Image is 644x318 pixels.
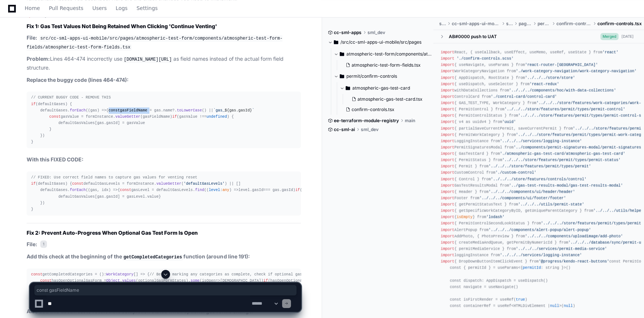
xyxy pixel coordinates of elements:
[441,259,454,264] span: import
[441,158,454,162] span: import
[106,194,118,199] span: gasId
[500,151,625,156] span: './atmospheric-gas-test-card/atmospheric-gas-test-card'
[441,94,454,99] span: import
[457,56,513,61] span: './confirm-controls.scss'
[177,108,202,113] span: toLowerCase
[441,76,454,80] span: import
[206,114,227,119] span: undefined
[441,183,454,188] span: import
[88,108,106,113] span: ( ) =>
[488,190,575,194] span: '../../../components/ui/header/header'
[340,82,434,94] button: atmospheric-gas-test-card
[439,21,446,27] span: src
[352,85,410,91] span: atmospheric-gas-test-card
[31,175,197,180] span: // FIXED: Use correct field names to capture gas values for venting reset
[441,247,454,251] span: import
[556,21,592,27] span: confirm-controls
[106,121,118,125] span: gasId
[328,36,428,48] button: /src/cc-sml-apps-ui-mobile/src/pages
[441,101,454,105] span: import
[31,94,296,145] div: (defaultGases) { defaultGases. ( { gasFieldName = gas. ?. () || gasValue = formInstance. (gasFiel...
[27,55,301,72] p: Lines 464-474 incorrectly use as field names instead of the actual form field structure.
[27,56,50,62] strong: Problem:
[502,158,620,162] span: '../../../store/features/permit/types/permit-status'
[72,181,84,186] span: const
[441,126,454,131] span: import
[195,188,204,192] span: find
[27,230,198,236] strong: Fix 2: Prevent Auto-Progress When Optional Gas Test Form Is Open
[441,113,454,118] span: import
[441,177,454,181] span: import
[223,188,229,192] span: any
[441,151,454,156] span: import
[519,21,532,27] span: pages
[334,70,434,82] button: permit/confirm-controls
[27,241,37,247] strong: File:
[516,247,607,251] span: '../../../services/permit-media-service'
[122,56,173,63] code: [DOMAIN_NAME][URL]
[172,114,177,119] span: if
[523,265,541,270] span: permitId
[334,118,399,124] span: ee-terraform-module-registry
[441,234,454,238] span: import
[27,156,84,163] strong: With this FIXED CODE:
[90,188,108,192] span: gas, idx
[184,181,225,186] span: 'defaultGasLevels'
[488,164,591,168] span: '../../../store/features/permit/types/permit'
[525,63,598,67] span: 'react-router-[GEOGRAPHIC_DATA]'
[479,196,566,200] span: '../../../components/ui/footer/footer'
[343,104,429,115] button: confirm-controls.tsx
[109,108,120,113] span: const
[441,82,454,86] span: import
[340,50,344,58] svg: Directory
[441,240,454,245] span: import
[27,253,250,260] strong: Add this check at the beginning of the function (around line 191):
[213,108,254,113] span: `gas_ `
[457,215,472,219] span: isEmpty
[334,48,434,60] button: atmospheric-test-form/components/atmospheric-test-form-fields
[31,102,35,106] span: if
[509,183,623,188] span: '../gas-test-results-modal/gas-test-results-modal'
[334,38,338,47] svg: Directory
[346,73,397,79] span: permit/confirm-controls
[116,6,128,10] span: Logs
[441,228,454,232] span: import
[252,188,264,192] span: gasId
[27,77,129,83] strong: Replace the buggy code (lines 464-474):
[491,177,587,181] span: '../../../store/features/controls/control'
[334,30,362,36] span: cc-sml-apps
[147,194,159,199] span: value
[441,133,454,137] span: import
[441,88,454,93] span: import
[441,107,454,111] span: import
[31,95,111,100] span: // CURRENT BUGGY CODE - REMOVE THIS
[597,21,642,27] span: confirm-controls.tsx
[486,215,504,219] span: 'lodash'
[352,107,394,113] span: confirm-controls.tsx
[491,94,557,99] span: './control-card/control-card'
[349,94,429,104] button: atmospheric-gas-test-card.tsx
[441,56,454,61] span: import
[346,51,434,57] span: atmospheric-test-form/components/atmospheric-test-form-fields
[334,127,355,133] span: cc-sml-ai
[282,188,293,192] span: gasId
[27,35,282,51] code: src/cc-sml-apps-ui-mobile/src/pages/atmospheric-test-form/components/atmospheric-test-form-fields...
[529,82,559,86] span: 'react-redux'
[441,215,454,219] span: import
[500,253,582,257] span: '../../../services/logging-instance'
[120,188,131,192] span: const
[441,69,454,73] span: import
[70,188,86,192] span: forEach
[343,60,429,70] button: atmospheric-test-form-fields.tsx
[367,30,385,36] span: sml_dev
[40,240,47,248] span: 1
[506,21,513,27] span: src
[49,6,83,10] span: Pull Requests
[361,127,379,133] span: sml_dev
[602,50,618,54] span: 'react'
[516,69,637,73] span: './work-category-navigation/work-category-navigation'
[449,34,497,40] div: AB#0000 push to UAT
[92,6,107,10] span: Users
[27,34,37,41] strong: File:
[156,181,182,186] span: valueGetter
